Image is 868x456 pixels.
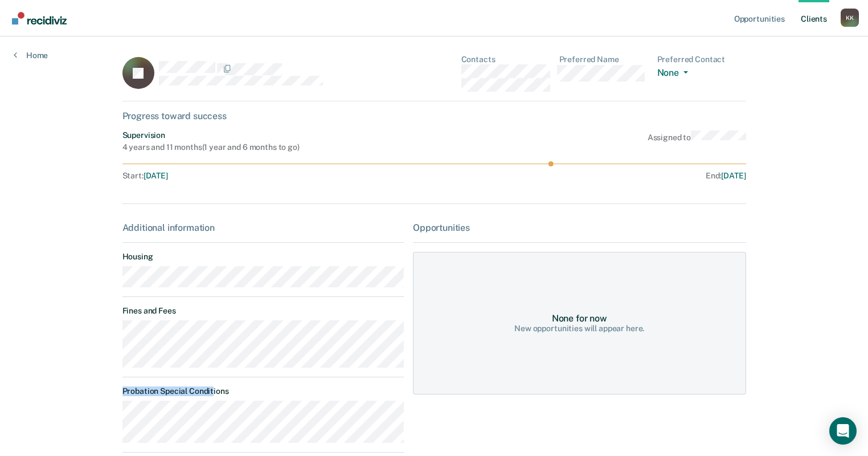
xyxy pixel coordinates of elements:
a: Home [14,50,48,60]
div: Additional information [122,222,404,233]
div: Start : [122,171,435,181]
div: None for now [552,313,607,324]
div: 4 years and 11 months ( 1 year and 6 months to go ) [122,142,300,152]
div: Opportunities [413,222,746,233]
dt: Preferred Name [559,55,648,64]
dt: Housing [122,252,404,262]
button: None [657,67,693,80]
dt: Preferred Contact [657,55,746,64]
dt: Probation Special Conditions [122,386,404,396]
div: Progress toward success [122,111,746,121]
div: End : [439,171,746,181]
div: Open Intercom Messenger [829,417,857,445]
button: Profile dropdown button [841,9,859,27]
dt: Contacts [461,55,550,64]
dt: Fines and Fees [122,306,404,316]
span: [DATE] [144,171,168,180]
img: Recidiviz [12,12,67,25]
div: Supervision [122,131,300,140]
div: New opportunities will appear here. [514,324,644,333]
span: [DATE] [721,171,746,180]
div: Assigned to [648,131,746,152]
div: K K [841,9,859,27]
